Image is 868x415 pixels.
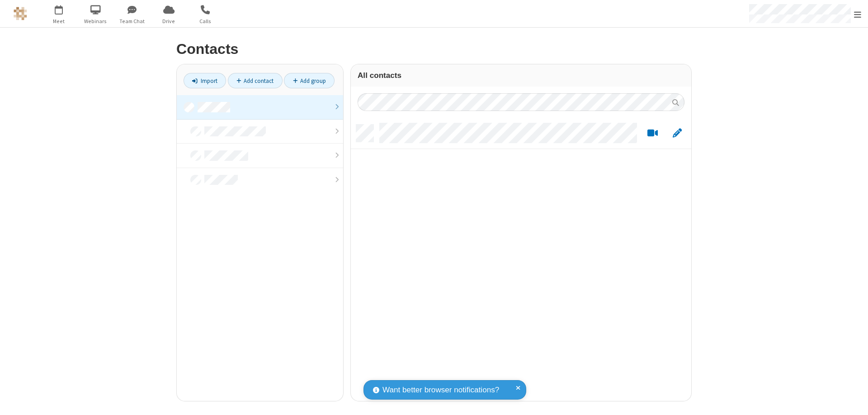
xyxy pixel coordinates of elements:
h2: Contacts [176,41,692,57]
a: Add group [284,73,335,88]
h3: All contacts [358,71,684,80]
iframe: Chat [845,391,861,409]
span: Team Chat [115,17,149,25]
img: QA Selenium DO NOT DELETE OR CHANGE [14,7,27,20]
a: Import [184,73,226,88]
button: Start a video meeting [644,128,661,139]
span: Webinars [79,17,113,25]
span: Calls [189,17,222,25]
span: Want better browser notifications? [382,384,499,396]
span: Meet [42,17,76,25]
div: grid [351,118,691,401]
a: Add contact [228,73,283,88]
button: Edit [668,128,686,139]
span: Drive [152,17,186,25]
